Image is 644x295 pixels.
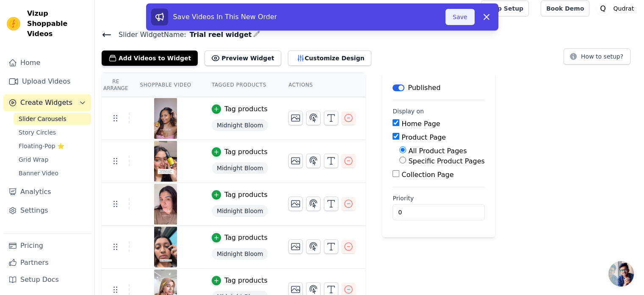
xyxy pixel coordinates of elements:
[212,104,268,114] button: Tag products
[173,13,277,21] span: Save Videos In This New Order
[154,184,177,225] img: vizup-images-cef5.jpg
[409,147,467,155] label: All Product Pages
[212,248,268,260] span: Midnight Bloom
[19,115,66,123] span: Slider Carousels
[253,29,260,40] div: Edit Name
[392,107,424,115] legend: Display on
[409,157,485,165] label: Specific Product Pages
[541,0,589,17] a: Book Demo
[564,48,630,65] button: How to setup?
[19,142,64,150] span: Floating-Pop ⭐
[212,147,268,157] button: Tag products
[288,154,303,168] button: Change Thumbnail
[224,233,268,243] div: Tag products
[608,261,634,287] a: Open chat
[19,128,56,137] span: Story Circles
[212,190,268,200] button: Tag products
[288,197,303,211] button: Change Thumbnail
[212,275,268,286] button: Tag products
[202,73,279,97] th: Tagged Products
[288,111,303,125] button: Change Thumbnail
[3,202,91,219] a: Settings
[224,147,268,157] div: Tag products
[14,154,91,166] a: Grid Wrap
[564,54,630,62] a: How to setup?
[402,120,440,128] label: Home Page
[3,54,91,71] a: Home
[212,119,268,131] span: Midnight Bloom
[3,254,91,271] a: Partners
[445,9,474,25] button: Save
[481,0,529,17] a: Help Setup
[278,73,365,97] th: Actions
[224,104,268,114] div: Tag products
[205,51,281,66] button: Preview Widget
[14,167,91,179] a: Banner Video
[112,30,186,40] span: Slider Widget Name:
[212,162,268,174] span: Midnight Bloom
[154,98,177,139] img: vizup-images-4de3.jpg
[20,98,72,108] span: Create Widgets
[14,126,91,138] a: Story Circles
[3,94,91,111] button: Create Widgets
[392,194,484,202] label: Priority
[596,1,637,16] button: Q Qudrat
[288,51,371,66] button: Customize Design
[224,275,268,286] div: Tag products
[154,141,177,182] img: vizup-images-1950.jpg
[102,51,198,66] button: Add Videos to Widget
[408,83,440,93] p: Published
[14,113,91,125] a: Slider Carousels
[186,30,252,40] span: Trial reel widget
[19,169,58,177] span: Banner Video
[3,271,91,288] a: Setup Docs
[3,237,91,254] a: Pricing
[3,183,91,200] a: Analytics
[130,73,201,97] th: Shoppable Video
[14,140,91,152] a: Floating-Pop ⭐
[224,190,268,200] div: Tag products
[212,233,268,243] button: Tag products
[402,133,446,141] label: Product Page
[288,239,303,254] button: Change Thumbnail
[102,73,130,97] th: Re Arrange
[3,73,91,90] a: Upload Videos
[154,227,177,267] img: vizup-images-bbed.png
[212,205,268,217] span: Midnight Bloom
[402,171,454,179] label: Collection Page
[19,155,48,164] span: Grid Wrap
[610,1,637,16] p: Qudrat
